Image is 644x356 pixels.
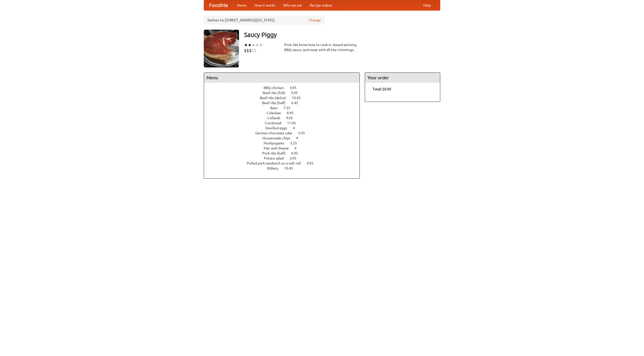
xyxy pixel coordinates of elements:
a: Beef ribs (half) 6.45 [262,101,307,105]
span: 4.95 [307,161,318,165]
a: Beef ribs (delux) 10.45 [260,96,310,100]
span: Beer [270,106,283,110]
a: Recipe videos [306,0,336,10]
li: $ [244,48,247,53]
span: Coleslaw [267,111,286,115]
a: Change [309,18,321,23]
img: angular.jpg [204,30,239,67]
li: $ [247,48,249,53]
a: Devilled eggs 4 [265,126,304,130]
span: Pork ribs (half) [262,151,291,155]
a: Beef ribs (full) 9.95 [263,91,307,95]
span: Cornbread [265,121,286,125]
span: German chocolate cake [255,131,297,135]
a: How it works [251,0,279,10]
span: Pulled pork sandwich on a soft roll [247,161,306,165]
a: Mac and cheese 6 [264,146,306,150]
span: Potato salad [264,156,289,160]
span: 3.95 [290,156,301,160]
a: Collards 9.95 [267,116,302,120]
span: 4 [296,136,303,140]
span: 9.95 [286,116,298,120]
span: 4.95 [290,86,302,90]
span: Beef ribs (full) [263,91,290,95]
span: 9.95 [291,91,303,95]
a: Housemade chips 4 [262,136,307,140]
div: Deliver to: [STREET_ADDRESS][US_STATE] [204,16,325,25]
a: Riblets 10.45 [267,166,302,170]
span: Riblets [267,166,284,170]
a: Pulled pork sandwich on a soft roll 4.95 [247,161,323,165]
li: ★ [255,42,259,48]
a: Hushpuppies 3.25 [264,141,306,145]
a: Who we are [279,0,306,10]
span: Collards [267,116,285,120]
a: Home [233,0,251,10]
span: Mac and cheese [264,146,294,150]
a: BBQ chicken 4.95 [264,86,306,90]
span: 6.45 [291,101,303,105]
span: Housemade chips [262,136,295,140]
span: 11.45 [287,121,301,125]
li: $ [254,48,257,53]
span: 4 [293,126,300,130]
b: Total: $0.00 [373,87,391,91]
span: 8.95 [287,111,299,115]
li: ★ [248,42,252,48]
li: ★ [252,42,255,48]
h4: Menu [204,73,359,83]
span: Devilled eggs [265,126,292,130]
a: Help [419,0,435,10]
a: German chocolate cake 5.95 [255,131,314,135]
li: ★ [244,42,248,48]
h3: Saucy Piggy [244,30,440,40]
span: 7.55 [284,106,295,110]
span: Beef ribs (delux) [260,96,291,100]
a: Coleslaw 8.95 [267,111,303,115]
span: 10.45 [284,166,298,170]
span: 6 [295,146,302,150]
span: Beef ribs (half) [262,101,291,105]
a: Pork ribs (half) 6.95 [262,151,307,155]
span: 10.45 [292,96,306,100]
li: $ [252,48,254,53]
span: Hushpuppies [264,141,289,145]
span: BBQ chicken [264,86,289,90]
a: Cornbread 11.45 [265,121,305,125]
a: Beer 7.55 [270,106,300,110]
li: ★ [259,42,263,48]
a: Potato salad 3.95 [264,156,306,160]
span: 5.95 [298,131,310,135]
h4: Your order [365,73,440,83]
span: 6.95 [291,151,303,155]
a: FoodMe [204,0,233,10]
div: Pork. We know how to cook it. Award-winning BBQ sauce, and meat with all the trimmings. [284,42,360,52]
li: $ [249,48,252,53]
span: 3.25 [290,141,302,145]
